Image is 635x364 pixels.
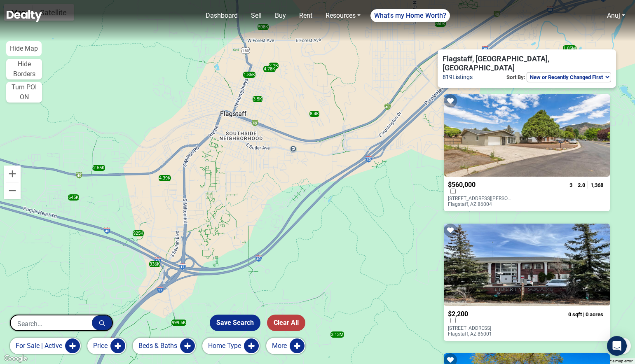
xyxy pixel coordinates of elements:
[370,9,450,22] a: What's my Home Worth?
[159,175,171,181] div: 4.39K
[578,182,585,188] span: 2.0
[149,261,160,267] div: 336K
[6,59,42,79] button: Hide Borders
[263,66,276,72] div: 4.78K
[269,63,279,69] div: 2.2K
[448,325,514,337] p: [STREET_ADDRESS] Flagstaff, AZ 86001
[133,230,144,236] div: 925K
[4,339,29,364] iframe: BigID CMP Widget
[309,111,319,117] div: 8.4K
[133,338,196,354] button: Beds & Baths
[210,315,260,331] button: Save Search
[569,182,572,188] span: 3
[448,189,458,194] label: Compare
[568,311,603,317] span: 0 sqft | 0 acres
[266,338,305,354] button: More
[6,82,42,103] button: Turn POI ON
[10,338,81,354] button: for sale | active
[267,315,305,331] button: Clear All
[202,7,241,24] a: Dashboard
[322,7,364,24] a: Resources
[11,315,92,332] input: Search...
[202,338,260,354] button: Home Type
[248,7,265,24] a: Sell
[607,336,627,356] div: Open Intercom Messenger
[243,72,255,78] div: 1.85K
[443,54,601,72] span: Flagstaff, [GEOGRAPHIC_DATA], [GEOGRAPHIC_DATA]
[448,310,468,318] span: $2,200
[607,12,620,19] a: Anuj
[87,338,126,354] button: Price
[6,41,42,56] button: Hide Map
[296,7,316,24] a: Rent
[4,166,21,182] button: Zoom in
[443,72,473,82] span: 819 Listings
[590,182,603,188] span: 1,368
[604,7,628,24] a: Anuj
[7,10,42,22] img: Dealty - Buy, Sell & Rent Homes
[448,196,514,207] p: [STREET_ADDRESS][PERSON_NAME] Flagstaff, AZ 86004
[4,182,21,199] button: Zoom out
[93,165,105,171] div: 2.55K
[68,194,79,201] div: 645K
[448,181,476,189] span: $560,000
[253,96,262,102] div: 3.5K
[330,331,344,338] div: 3.13M
[448,318,458,323] label: Compare
[505,72,527,83] p: Sort By:
[272,7,289,24] a: Buy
